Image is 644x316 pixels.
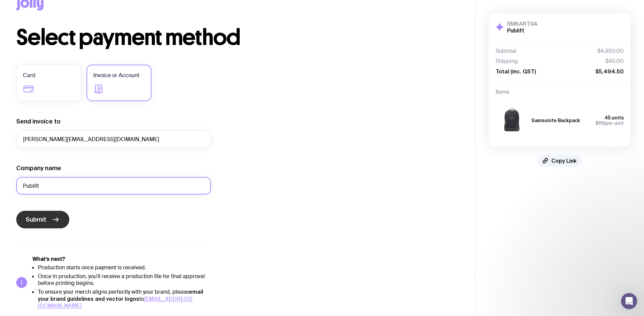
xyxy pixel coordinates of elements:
h3: Samsonite Backpack [531,118,580,123]
h2: Publift [507,27,538,34]
li: Once in production, you'll receive a production file for final approval before printing begins. [38,273,211,287]
h1: Select payment method [16,27,459,48]
button: Messages [68,211,135,238]
span: Invoice or Account [93,71,139,80]
button: Copy Link [537,155,582,167]
li: To ensure your merch aligns perfectly with your brand, please to [38,288,211,309]
div: Send us a message [14,85,113,92]
p: How can we help? [14,60,122,71]
span: $5,494.50 [595,68,624,75]
span: Messages [90,228,113,233]
div: We typically reply in under 4 minutes [14,92,113,99]
input: accounts@company.com [16,130,211,148]
li: Production starts once payment is received. [38,264,211,271]
span: Home [26,228,41,233]
input: Your company name [16,177,211,195]
h3: 5MKART9A [507,20,538,27]
span: Shipping [496,58,518,65]
span: Submit [26,216,46,224]
span: Card [23,71,35,80]
span: Subtotal [496,48,516,54]
span: per unit [595,120,624,126]
a: [EMAIL_ADDRESS][DOMAIN_NAME] [38,295,192,309]
span: $45.00 [605,58,624,65]
button: Submit [16,211,69,228]
span: Copy Link [551,157,577,164]
span: 45 units [604,115,624,120]
div: Close [116,11,128,23]
h5: What’s next? [32,256,211,263]
span: $4,950.00 [597,48,624,54]
span: Total (inc. GST) [496,68,536,75]
h4: Items [496,89,624,95]
p: Hi there 👋 [14,48,122,60]
div: Send us a messageWe typically reply in under 4 minutes [7,80,128,105]
label: Company name [16,164,61,172]
div: Profile image for David [14,11,27,24]
iframe: Intercom live chat [621,293,637,309]
span: $110 [595,120,605,126]
label: Send invoice to [16,117,61,126]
